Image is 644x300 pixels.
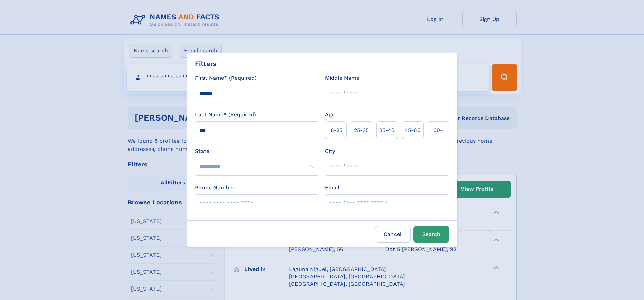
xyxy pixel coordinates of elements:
span: 18‑25 [329,126,342,134]
span: 35‑45 [379,126,395,134]
span: 60+ [433,126,444,134]
label: City [325,147,335,155]
button: Search [413,226,449,243]
label: Email [325,184,339,192]
label: Middle Name [325,74,359,82]
label: Phone Number [195,184,235,192]
label: First Name* (Required) [195,74,257,82]
label: Last Name* (Required) [195,111,256,119]
label: State [195,147,319,155]
label: Age [325,111,335,119]
label: Cancel [375,226,411,243]
span: 25‑35 [354,126,369,134]
div: Filters [195,59,217,69]
span: 45‑60 [405,126,421,134]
